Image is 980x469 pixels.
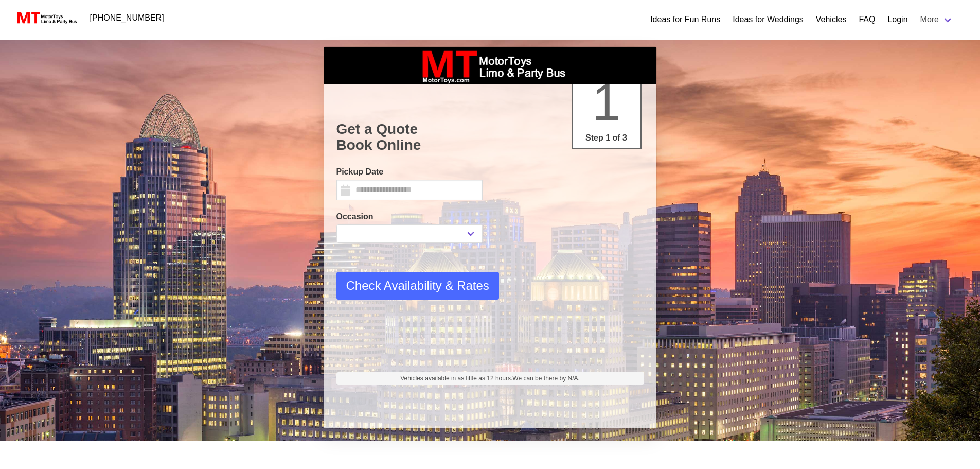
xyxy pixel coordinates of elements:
[816,13,847,26] a: Vehicles
[512,375,580,382] span: We can be there by N/A.
[14,11,78,25] img: MotorToys Logo
[733,13,804,26] a: Ideas for Weddings
[650,13,720,26] a: Ideas for Fun Runs
[400,374,580,383] span: Vehicles available in as little as 12 hours.
[592,73,621,131] span: 1
[84,8,170,28] a: [PHONE_NUMBER]
[914,9,959,30] a: More
[336,166,483,178] label: Pickup Date
[336,121,644,153] h1: Get a Quote Book Online
[859,13,875,26] a: FAQ
[577,132,636,144] p: Step 1 of 3
[413,47,567,84] img: box_logo_brand.jpeg
[346,276,489,295] span: Check Availability & Rates
[887,13,907,26] a: Login
[336,272,499,300] button: Check Availability & Rates
[336,211,483,223] label: Occasion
